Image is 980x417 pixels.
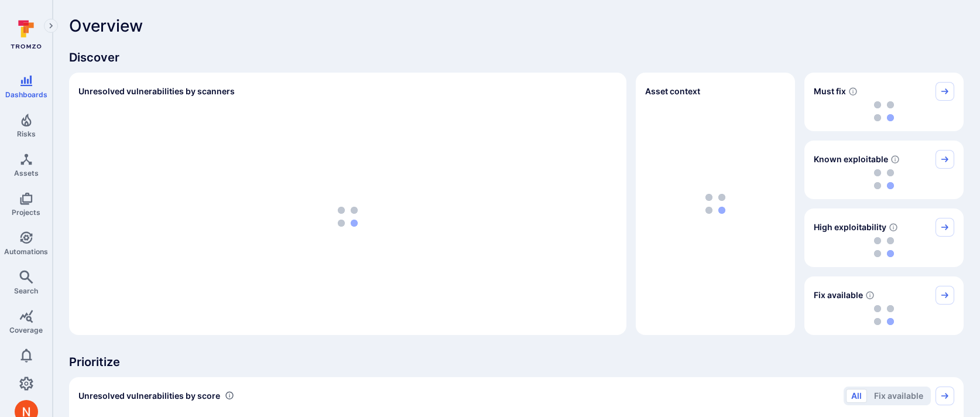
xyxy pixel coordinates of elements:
svg: Confirmed exploitable by KEV [890,155,900,164]
span: Search [14,286,38,295]
span: High exploitability [814,221,886,233]
div: High exploitability [804,208,964,267]
span: Fix available [814,289,863,301]
div: Number of vulnerabilities in status 'Open' 'Triaged' and 'In process' grouped by score [225,389,234,402]
span: Projects [12,208,40,217]
span: Known exploitable [814,153,888,165]
svg: Risk score >=40 , missed SLA [848,87,858,96]
div: loading spinner [814,237,954,258]
button: All [846,389,867,403]
span: Prioritize [69,354,964,370]
img: Loading... [874,305,894,325]
svg: Vulnerabilities with fix available [865,290,875,300]
i: Expand navigation menu [47,21,55,31]
div: loading spinner [814,305,954,326]
h2: Unresolved vulnerabilities by scanners [78,86,235,97]
img: Loading... [338,207,358,227]
span: Discover [69,49,964,66]
div: loading spinner [814,169,954,190]
span: Asset context [645,86,700,97]
img: Loading... [874,101,894,121]
span: Coverage [9,326,43,334]
button: Expand navigation menu [44,19,58,33]
div: Known exploitable [804,141,964,199]
span: Dashboards [5,90,47,99]
span: Assets [14,169,39,177]
div: loading spinner [78,108,617,326]
div: Fix available [804,276,964,335]
span: Must fix [814,86,846,97]
span: Risks [17,129,36,138]
img: Loading... [874,237,894,257]
img: Loading... [874,169,894,189]
svg: EPSS score ≥ 0.7 [889,223,898,232]
div: loading spinner [814,101,954,122]
span: Overview [69,16,143,35]
span: Automations [4,247,48,256]
button: Fix available [869,389,928,403]
div: Must fix [804,73,964,131]
span: Unresolved vulnerabilities by score [78,390,220,402]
